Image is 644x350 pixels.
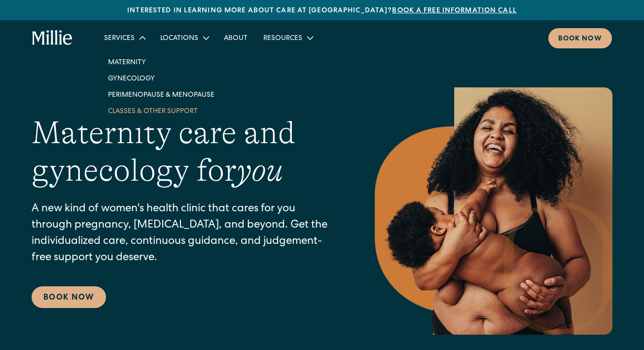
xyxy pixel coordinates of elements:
[216,30,255,46] a: About
[255,30,320,46] div: Resources
[100,86,222,103] a: Perimenopause & Menopause
[100,54,222,70] a: Maternity
[160,34,198,44] div: Locations
[100,70,222,86] a: Gynecology
[237,153,283,188] em: you
[96,30,152,46] div: Services
[263,34,302,44] div: Resources
[32,201,335,267] p: A new kind of women's health clinic that cares for you through pregnancy, [MEDICAL_DATA], and bey...
[558,34,602,44] div: Book now
[152,30,216,46] div: Locations
[32,286,106,308] a: Book Now
[375,87,612,335] img: Smiling mother with her baby in arms, celebrating body positivity and the nurturing bond of postp...
[32,114,335,190] h1: Maternity care and gynecology for
[32,30,72,46] a: home
[104,34,135,44] div: Services
[392,7,516,14] a: Book a free information call
[100,103,222,119] a: Classes & Other Support
[548,28,612,48] a: Book now
[96,46,226,127] nav: Services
